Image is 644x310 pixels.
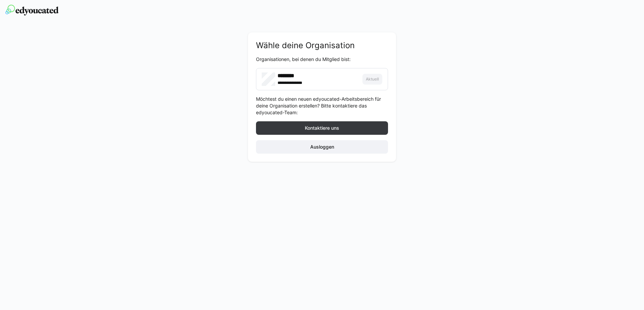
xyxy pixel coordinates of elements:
[256,96,388,116] p: Möchtest du einen neuen edyoucated-Arbeitsbereich für deine Organisation erstellen? Bitte kontakt...
[309,144,335,150] span: Ausloggen
[256,40,388,51] h2: Wähle deine Organisation
[256,140,388,154] button: Ausloggen
[365,76,380,82] span: Aktuell
[362,74,382,85] button: Aktuell
[256,121,388,135] button: Kontaktiere uns
[304,125,340,131] span: Kontaktiere uns
[256,56,388,63] p: Organisationen, bei denen du Mitglied bist:
[5,5,59,15] img: edyoucated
